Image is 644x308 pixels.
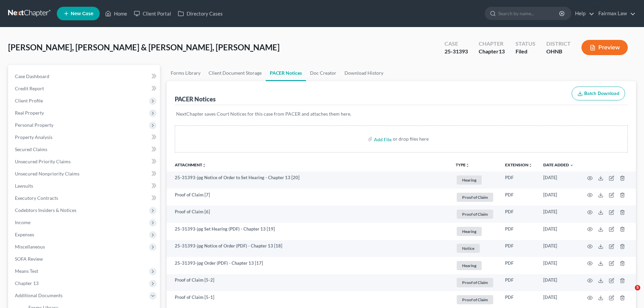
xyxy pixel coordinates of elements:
[102,7,130,20] a: Home
[15,159,71,164] span: Unsecured Priority Claims
[528,163,532,167] i: unfold_more
[445,48,468,55] div: 25-31393
[174,7,226,20] a: Directory Cases
[572,7,594,20] a: Help
[456,226,494,237] a: Hearing
[457,244,480,253] span: Notice
[457,227,482,236] span: Hearing
[516,48,535,55] div: Filed
[479,48,505,55] div: Chapter
[202,163,206,167] i: unfold_more
[538,240,579,257] td: [DATE]
[393,136,429,142] div: or drop files here
[9,156,160,168] a: Unsecured Priority Claims
[176,111,626,117] p: NextChapter saves Court Notices for this case from PACER and attaches them here.
[500,206,538,223] td: PDF
[621,285,637,301] iframe: Intercom live chat
[457,193,493,202] span: Proof of Claim
[498,7,560,20] input: Search by name...
[9,70,160,82] a: Case Dashboard
[15,183,33,189] span: Lawsuits
[538,206,579,223] td: [DATE]
[15,171,79,176] span: Unsecured Nonpriority Claims
[306,65,340,81] a: Doc Creator
[479,40,505,48] div: Chapter
[15,110,44,116] span: Real Property
[500,240,538,257] td: PDF
[584,91,619,96] span: Batch Download
[167,171,450,189] td: 25-31393-jpg Notice of Order to Set Hearing - Chapter 13 [20]
[15,256,43,262] span: SOFA Review
[543,162,574,167] a: Date Added expand_more
[205,65,266,81] a: Client Document Storage
[8,42,280,52] span: [PERSON_NAME], [PERSON_NAME] & [PERSON_NAME], [PERSON_NAME]
[499,48,505,54] span: 13
[595,7,636,20] a: Fairmax Law
[635,285,640,290] span: 5
[457,175,482,185] span: Hearing
[340,65,387,81] a: Download History
[505,162,532,167] a: Extensionunfold_more
[500,223,538,240] td: PDF
[175,95,216,103] div: PACER Notices
[500,274,538,291] td: PDF
[456,260,494,271] a: Hearing
[538,274,579,291] td: [DATE]
[572,87,625,101] button: Batch Download
[570,163,574,167] i: expand_more
[266,65,306,81] a: PACER Notices
[538,223,579,240] td: [DATE]
[167,223,450,240] td: 25-31393-jpg Set Hearing (PDF) - Chapter 13 [19]
[538,257,579,274] td: [DATE]
[167,65,205,81] a: Forms Library
[15,134,52,140] span: Property Analysis
[457,210,493,219] span: Proof of Claim
[167,274,450,291] td: Proof of Claim [5-2]
[457,278,493,287] span: Proof of Claim
[456,277,494,288] a: Proof of Claim
[15,268,38,274] span: Means Test
[445,40,468,48] div: Case
[456,294,494,305] a: Proof of Claim
[15,219,30,225] span: Income
[15,232,34,237] span: Expenses
[538,171,579,189] td: [DATE]
[9,192,160,204] a: Executory Contracts
[167,206,450,223] td: Proof of Claim [6]
[538,189,579,206] td: [DATE]
[500,171,538,189] td: PDF
[15,73,49,79] span: Case Dashboard
[581,40,628,55] button: Preview
[456,192,494,203] a: Proof of Claim
[15,86,44,91] span: Credit Report
[175,162,206,167] a: Attachmentunfold_more
[15,195,58,201] span: Executory Contracts
[456,209,494,220] a: Proof of Claim
[71,11,93,16] span: New Case
[516,40,535,48] div: Status
[456,243,494,254] a: Notice
[457,261,482,270] span: Hearing
[130,7,174,20] a: Client Portal
[15,146,47,152] span: Secured Claims
[457,295,493,304] span: Proof of Claim
[456,163,470,167] button: TYPEunfold_more
[9,131,160,143] a: Property Analysis
[15,98,43,103] span: Client Profile
[500,257,538,274] td: PDF
[546,48,571,55] div: OHNB
[15,292,63,298] span: Additional Documents
[15,207,76,213] span: Codebtors Insiders & Notices
[466,163,470,167] i: unfold_more
[546,40,571,48] div: District
[9,168,160,180] a: Unsecured Nonpriority Claims
[9,253,160,265] a: SOFA Review
[15,122,53,128] span: Personal Property
[456,174,494,186] a: Hearing
[9,143,160,156] a: Secured Claims
[500,189,538,206] td: PDF
[15,244,45,250] span: Miscellaneous
[167,189,450,206] td: Proof of Claim [7]
[9,82,160,95] a: Credit Report
[15,280,39,286] span: Chapter 13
